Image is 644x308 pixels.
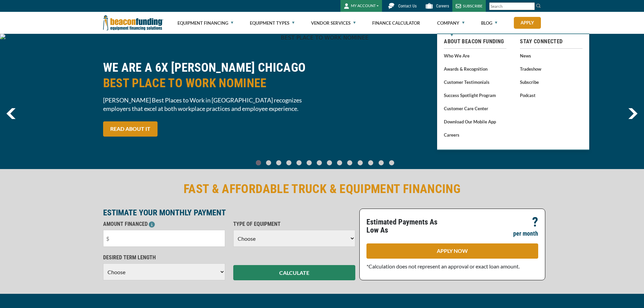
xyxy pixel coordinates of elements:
[520,38,582,46] a: Stay Connected
[444,91,506,99] a: Success Spotlight Program
[444,38,506,46] a: About Beacon Funding
[532,218,538,226] p: ?
[377,160,385,166] a: Go To Slide 12
[437,12,464,34] a: Company
[103,60,318,91] h2: WE ARE A 6X [PERSON_NAME] CHICAGO
[536,3,541,8] img: Search
[103,209,355,217] p: ESTIMATE YOUR MONTHLY PAYMENT
[514,17,541,29] a: Apply
[103,220,225,228] p: AMOUNT FINANCED
[444,65,506,73] a: Awards & Recognition
[444,131,506,139] a: Careers
[366,160,375,166] a: Go To Slide 11
[311,12,356,34] a: Vendor Services
[336,160,344,166] a: Go To Slide 8
[250,12,294,34] a: Equipment Types
[285,160,293,166] a: Go To Slide 3
[520,51,582,60] a: News
[315,160,324,166] a: Go To Slide 6
[444,51,506,60] a: Who We Are
[356,160,364,166] a: Go To Slide 10
[387,160,396,166] a: Go To Slide 13
[103,96,318,113] span: [PERSON_NAME] Best Places to Work in [GEOGRAPHIC_DATA] recognizes employers that excel at both wo...
[372,12,420,34] a: Finance Calculator
[481,12,497,34] a: Blog
[528,4,533,9] a: Clear search text
[103,181,541,197] h2: FAST & AFFORDABLE TRUCK & EQUIPMENT FINANCING
[103,75,318,91] span: BEST PLACE TO WORK NOMINEE
[520,91,582,99] a: Podcast
[233,220,355,228] p: TYPE OF EQUIPMENT
[444,104,506,113] a: Customer Care Center
[295,160,303,166] a: Go To Slide 4
[103,12,163,34] img: Beacon Funding Corporation logo
[326,160,334,166] a: Go To Slide 7
[520,65,582,73] a: Tradeshow
[6,108,16,119] a: previous
[6,108,16,119] img: Left Navigator
[628,108,638,119] a: next
[103,230,225,247] input: $
[513,230,538,238] p: per month
[489,2,535,10] input: Search
[233,265,355,280] button: CALCULATE
[444,78,506,86] a: Customer Testimonials
[103,254,225,262] p: DESIRED TERM LENGTH
[398,4,416,8] span: Contact Us
[255,160,263,166] a: Go To Slide 0
[265,160,273,166] a: Go To Slide 1
[366,218,448,234] p: Estimated Payments As Low As
[444,117,506,126] a: Download our Mobile App
[177,12,233,34] a: Equipment Financing
[520,78,582,86] a: Subscribe
[305,160,313,166] a: Go To Slide 5
[628,108,638,119] img: Right Navigator
[366,263,520,269] span: *Calculation does not represent an approval or exact loan amount.
[275,160,283,166] a: Go To Slide 2
[103,121,158,137] a: READ ABOUT IT
[346,160,354,166] a: Go To Slide 9
[436,4,449,8] span: Careers
[366,243,538,259] a: APPLY NOW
